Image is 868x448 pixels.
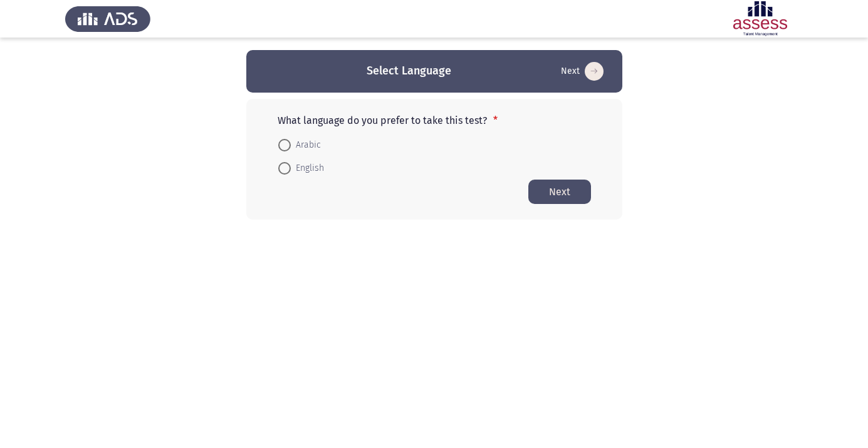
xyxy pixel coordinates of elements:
[278,115,591,126] p: What language do you prefer to take this test?
[557,61,607,81] button: Start assessment
[718,1,803,36] img: Assessment logo of ASSESS Focus 4 Module Assessment
[65,1,150,36] img: Assess Talent Management logo
[291,138,321,153] span: Arabic
[291,161,324,176] span: English
[528,180,591,204] button: Start assessment
[367,63,451,79] h3: Select Language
